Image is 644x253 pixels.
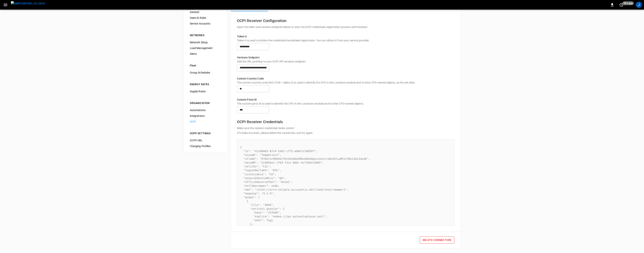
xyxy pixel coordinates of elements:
[187,119,224,124] div: OCPI
[237,56,454,60] p: Versions Endpoint
[237,119,454,125] h6: OCPI Receiver Credentials
[187,21,224,26] div: Service Accounts
[187,88,224,94] div: Supply Rates
[190,89,221,93] span: Supply Rates
[187,15,224,21] div: Users & Roles
[187,143,224,149] div: Charging Profiles
[420,237,454,244] button: Delete Connection
[190,64,221,67] div: Fleet
[190,46,221,50] span: Load Management
[190,22,221,26] span: Service Accounts
[190,131,221,135] div: OCPP SETTINGS
[190,40,221,44] span: Network Setup
[190,52,221,56] span: Alerts
[190,10,221,14] span: General
[618,2,624,8] button: set refresh interval
[237,81,454,84] p: The custom country code (ISO 3166-1 alpha-2) is used to identify the CPO in the Locations module ...
[237,98,454,102] p: Custom Party ID
[237,131,454,135] p: If it looks inccorect, please delete the connection, and try again.
[237,38,454,42] p: Token A is used to initiate the credentials handshake registration. You can obtain it from your s...
[190,101,221,105] div: ORGANIZATION
[190,108,221,112] span: Automations
[623,1,634,5] span: 20 s ago
[190,138,221,142] span: OCPP URL
[190,114,221,118] span: Integrations
[187,138,224,143] div: OCPP URL
[187,51,224,57] div: Alerts
[11,1,45,6] img: ampcontrol.io logo
[237,25,454,29] p: Input the token and versions endpoint below to start the OCPI credentials registration process wi...
[237,18,454,24] h6: OCPI Receiver Configuration
[190,33,221,37] div: NETWORKS
[237,60,454,63] p: Add the URL pointing to your OCPI API versions endpoint.
[636,2,642,8] div: profile-icon
[190,120,221,124] span: OCPI
[237,102,454,106] p: The custom party ID is used to identify the CPO in the Locations module and in other CPO-owned ob...
[237,77,454,81] p: Custom Country Code
[187,113,224,119] div: Integrations
[187,39,224,45] div: Network Setup
[190,16,221,20] span: Users & Roles
[187,45,224,51] div: Load Management
[190,71,221,75] span: Group Schedules
[237,126,454,130] p: Make sure the receiver credentials looks correct
[190,82,221,86] div: ENERGY RATES
[190,144,221,148] span: Charging Profiles
[187,70,224,75] div: Group Schedules
[187,9,224,15] div: General
[237,34,454,38] p: Token A
[187,107,224,113] div: Automations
